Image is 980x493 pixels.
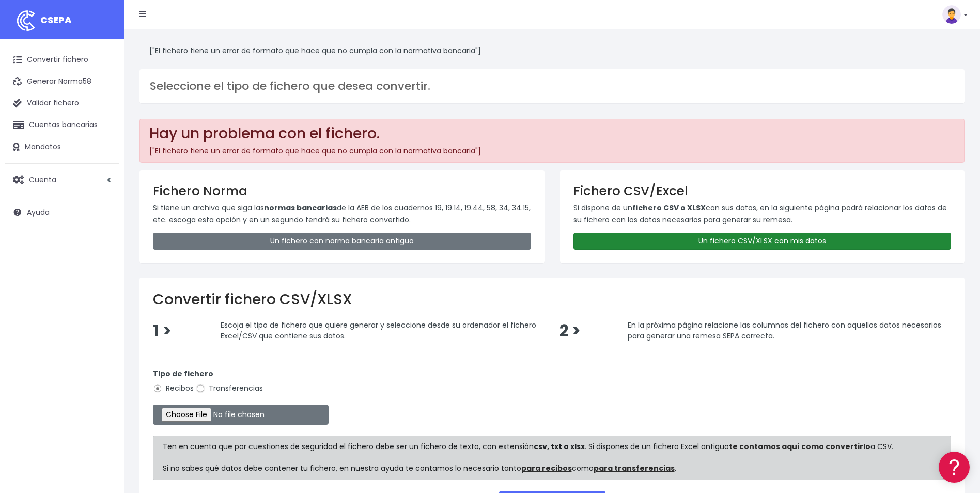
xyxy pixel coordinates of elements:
[942,5,961,24] img: profile
[149,125,955,143] h2: Hay un problema con el fichero.
[153,383,194,394] label: Recibos
[5,93,119,114] a: Validar fichero
[139,119,965,163] div: ["El fichero tiene un error de formato que hace que no cumpla con la normativa bancaria"]
[153,202,531,225] p: Si tiene un archivo que siga las de la AEB de los cuadernos 19, 19.14, 19.44, 58, 34, 34.15, etc....
[5,136,119,158] a: Mandatos
[559,320,581,342] span: 2 >
[153,320,172,342] span: 1 >
[139,39,965,62] div: ["El fichero tiene un error de formato que hace que no cumpla con la normativa bancaria"]
[632,203,706,213] strong: fichero CSV o XLSX
[196,383,263,394] label: Transferencias
[573,233,952,250] a: Un fichero CSV/XLSX con mis datos
[221,319,536,341] span: Escoja el tipo de fichero que quiere generar y seleccione desde su ordenador el fichero Excel/CSV...
[594,463,675,473] a: para transferencias
[153,368,213,379] strong: Tipo de fichero
[521,463,572,473] a: para recibos
[5,114,119,136] a: Cuentas bancarias
[153,233,531,250] a: Un fichero con norma bancaria antiguo
[729,441,870,452] a: te contamos aquí como convertirlo
[153,183,531,198] h3: Fichero Norma
[153,291,951,309] h2: Convertir fichero CSV/XLSX
[29,174,56,184] span: Cuenta
[27,207,50,218] span: Ayuda
[264,203,337,213] strong: normas bancarias
[150,80,954,93] h3: Seleccione el tipo de fichero que desea convertir.
[5,71,119,93] a: Generar Norma58
[573,202,952,225] p: Si dispone de un con sus datos, en la siguiente página podrá relacionar los datos de su fichero c...
[534,441,585,452] strong: csv, txt o xlsx
[13,8,39,34] img: logo
[5,49,119,71] a: Convertir fichero
[153,436,951,480] div: Ten en cuenta que por cuestiones de seguridad el fichero debe ser un fichero de texto, con extens...
[40,13,72,26] span: CSEPA
[573,183,952,198] h3: Fichero CSV/Excel
[5,169,119,191] a: Cuenta
[628,319,941,341] span: En la próxima página relacione las columnas del fichero con aquellos datos necesarios para genera...
[5,202,119,223] a: Ayuda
